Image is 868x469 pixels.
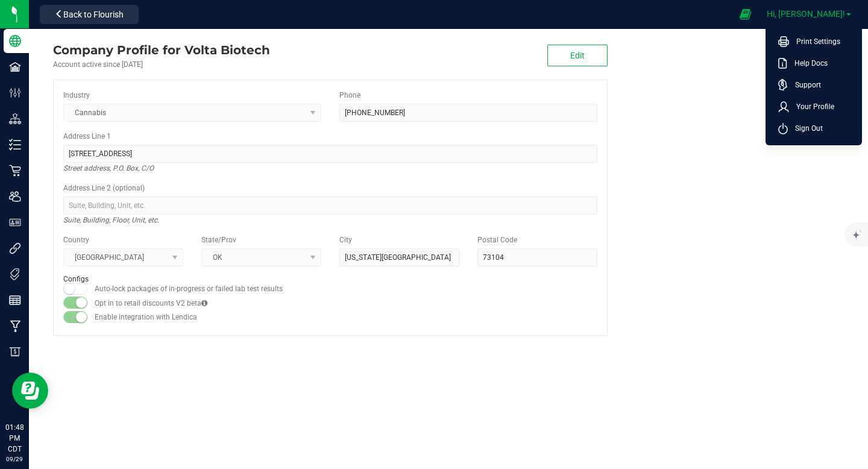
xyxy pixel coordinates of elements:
inline-svg: Company [9,35,21,47]
span: Hi, [PERSON_NAME]! [767,9,845,19]
i: Suite, Building, Floor, Unit, etc. [63,213,159,227]
i: Street address, P.O. Box, C/O [63,161,154,175]
label: Country [63,234,89,245]
input: Suite, Building, Unit, etc. [63,197,597,215]
iframe: Resource center [12,373,48,409]
inline-svg: Manufacturing [9,320,21,332]
label: Enable integration with Lendica [95,312,197,323]
span: Support [788,79,821,91]
inline-svg: Integrations [9,242,21,254]
div: Volta Biotech [53,41,270,59]
input: (123) 456-7890 [339,104,597,122]
span: Open Ecommerce Menu [732,2,759,26]
p: 09/29 [5,455,24,464]
inline-svg: Retail [9,165,21,177]
label: Industry [63,90,90,101]
label: Address Line 2 (optional) [63,183,145,194]
div: Account active since [DATE] [53,59,270,70]
h2: Configs [63,275,597,283]
a: Help Docs [778,57,854,69]
inline-svg: User Roles [9,216,21,228]
p: 01:48 PM CDT [5,422,24,455]
inline-svg: Facilities [9,61,21,73]
inline-svg: Reports [9,294,21,306]
inline-svg: Configuration [9,87,21,99]
inline-svg: Users [9,190,21,203]
label: Auto-lock packages of in-progress or failed lab test results [95,283,283,294]
span: Help Docs [787,57,828,69]
inline-svg: Distribution [9,113,21,125]
a: Support [778,79,854,91]
inline-svg: Tags [9,268,21,280]
label: State/Prov [201,234,236,245]
button: Edit [547,45,608,66]
inline-svg: Inventory [9,139,21,151]
input: Postal Code [477,248,597,266]
input: Address [63,145,597,163]
span: Print Settings [789,36,840,48]
input: City [339,248,459,266]
inline-svg: Billing [9,346,21,358]
span: Edit [570,51,585,60]
li: Sign Out [769,118,859,139]
span: Back to Flourish [63,10,124,19]
label: Address Line 1 [63,131,111,142]
button: Back to Flourish [40,5,139,24]
label: Postal Code [477,234,517,245]
span: Your Profile [789,101,834,113]
label: City [339,234,352,245]
label: Phone [339,90,360,101]
span: Sign Out [788,122,823,134]
label: Opt in to retail discounts V2 beta [95,298,207,309]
